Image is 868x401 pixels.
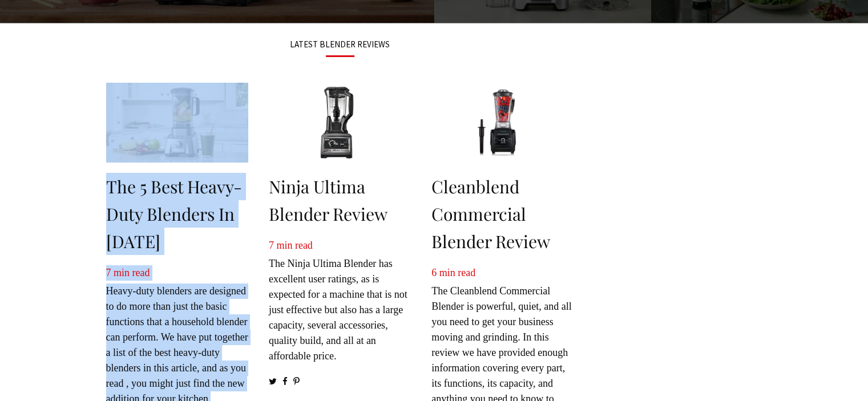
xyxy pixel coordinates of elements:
[434,9,651,21] a: Best Oster Blenders in the Market: Blenders for Low Budget
[431,83,574,163] img: Cleanblend Commercial Blender Review
[106,267,111,278] span: 7
[269,83,411,163] img: Ninja Ultima Blender Review
[269,240,274,251] span: 7
[431,267,437,278] span: 6
[269,238,411,364] p: The Ninja Ultima Blender has excellent user ratings, as is expected for a machine that is not jus...
[106,40,574,48] h3: LATEST BLENDER REVIEWS
[431,175,550,253] a: Cleanblend Commercial Blender Review
[439,267,475,278] span: min read
[276,240,312,251] span: min read
[106,175,242,253] a: The 5 Best Heavy-Duty Blenders in [DATE]
[114,267,150,278] span: min read
[106,83,248,163] img: The 5 Best Heavy-Duty Blenders in 2022
[651,9,868,21] a: Best Countertop Blenders Under $100 of 2022
[269,175,387,225] a: Ninja Ultima Blender Review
